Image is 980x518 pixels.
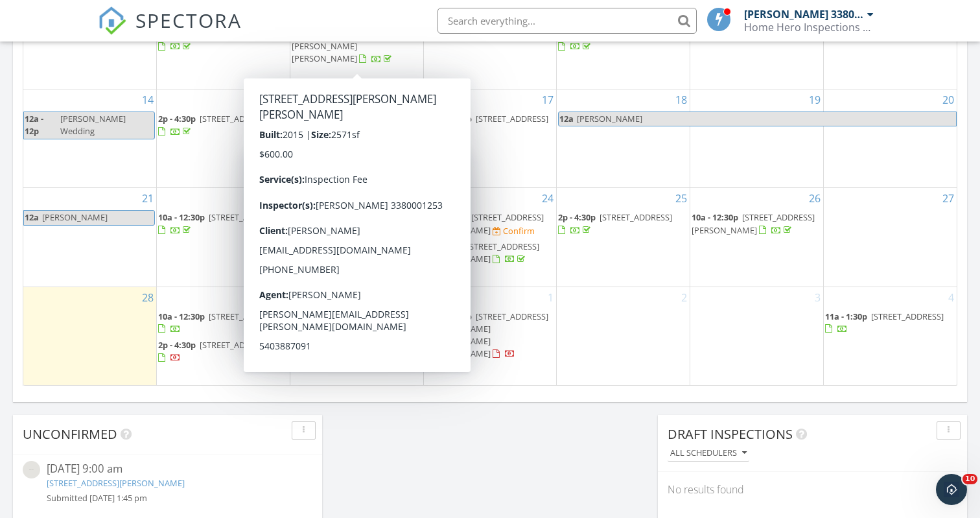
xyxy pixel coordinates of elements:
[47,477,185,489] a: [STREET_ADDRESS][PERSON_NAME]
[425,241,463,252] span: 2p - 4:30p
[812,287,823,308] a: Go to October 3, 2025
[425,113,472,124] span: 10a - 12:30p
[936,474,967,505] iframe: Intercom live chat
[158,339,196,351] span: 2p - 4:30p
[673,89,690,110] a: Go to September 18, 2025
[158,339,272,363] a: 2p - 4:30p [STREET_ADDRESS]
[668,445,749,462] button: All schedulers
[557,287,690,385] td: Go to October 2, 2025
[806,188,823,209] a: Go to September 26, 2025
[158,309,288,337] a: 10a - 12:30p [STREET_ADDRESS]
[406,89,423,110] a: Go to September 16, 2025
[333,311,406,322] span: [STREET_ADDRESS]
[962,474,977,484] span: 10
[23,461,312,504] a: [DATE] 9:00 am [STREET_ADDRESS][PERSON_NAME] Submitted [DATE] 1:45 pm
[658,472,967,507] div: No results found
[47,461,288,477] div: [DATE] 9:00 am
[690,188,824,287] td: Go to September 26, 2025
[825,311,867,322] span: 11a - 1:30p
[673,188,690,209] a: Go to September 25, 2025
[823,89,957,188] td: Go to September 20, 2025
[200,113,272,124] span: [STREET_ADDRESS]
[292,141,422,169] a: 2p - 4:30p [STREET_ADDRESS]
[425,311,472,322] span: 10a - 12:30p
[292,311,329,322] span: 2p - 4:30p
[557,188,690,287] td: Go to September 25, 2025
[679,287,690,308] a: Go to October 2, 2025
[557,89,690,188] td: Go to September 18, 2025
[23,287,157,385] td: Go to September 28, 2025
[577,113,642,124] span: [PERSON_NAME]
[692,211,815,235] span: [STREET_ADDRESS][PERSON_NAME]
[333,142,406,154] span: [STREET_ADDRESS]
[871,311,944,322] span: [STREET_ADDRESS]
[292,113,338,124] span: 10a - 12:30p
[158,113,196,124] span: 2p - 4:30p
[290,287,423,385] td: Go to September 30, 2025
[744,21,874,34] div: Home Hero Inspections LLC - VA LIC. 3380001253
[692,210,822,238] a: 10a - 12:30p [STREET_ADDRESS][PERSON_NAME]
[425,311,548,360] a: 10a - 12:30p [STREET_ADDRESS][PERSON_NAME][PERSON_NAME][PERSON_NAME]
[545,287,556,308] a: Go to October 1, 2025
[423,89,557,188] td: Go to September 17, 2025
[406,188,423,209] a: Go to September 23, 2025
[668,425,793,443] span: Draft Inspections
[23,89,157,188] td: Go to September 14, 2025
[42,211,108,223] span: [PERSON_NAME]
[425,113,548,137] a: 10a - 12:30p [STREET_ADDRESS]
[158,113,272,137] a: 2p - 4:30p [STREET_ADDRESS]
[60,113,126,137] span: [PERSON_NAME] Wedding
[200,339,272,351] span: [STREET_ADDRESS]
[292,311,406,335] a: 2p - 4:30p [STREET_ADDRESS]
[23,461,40,478] img: streetview
[503,226,535,236] div: Confirm
[425,311,548,360] span: [STREET_ADDRESS][PERSON_NAME][PERSON_NAME][PERSON_NAME]
[290,188,423,287] td: Go to September 23, 2025
[139,287,156,308] a: Go to September 28, 2025
[158,112,288,139] a: 2p - 4:30p [STREET_ADDRESS]
[292,142,406,166] a: 2p - 4:30p [STREET_ADDRESS]
[744,8,864,21] div: [PERSON_NAME] 3380001253
[559,112,574,126] span: 12a
[946,287,957,308] a: Go to October 4, 2025
[139,89,156,110] a: Go to September 14, 2025
[98,6,126,35] img: The Best Home Inspection Software - Spectora
[158,338,288,366] a: 2p - 4:30p [STREET_ADDRESS]
[158,28,272,52] a: 2p - 4:30p [STREET_ADDRESS]
[425,211,544,235] span: [STREET_ADDRESS][PERSON_NAME]
[209,311,281,322] span: [STREET_ADDRESS]
[670,449,747,458] div: All schedulers
[139,188,156,209] a: Go to September 21, 2025
[24,112,58,138] span: 12a - 12p
[940,89,957,110] a: Go to September 20, 2025
[425,211,544,235] a: 9a - 11:30a [STREET_ADDRESS][PERSON_NAME]
[47,492,288,504] div: Submitted [DATE] 1:45 pm
[476,113,548,124] span: [STREET_ADDRESS]
[493,225,535,237] a: Confirm
[158,311,205,322] span: 10a - 12:30p
[825,309,955,337] a: 11a - 1:30p [STREET_ADDRESS]
[425,210,555,238] a: 9a - 11:30a [STREET_ADDRESS][PERSON_NAME] Confirm
[823,287,957,385] td: Go to October 4, 2025
[558,28,672,52] a: 2p - 4:30p [STREET_ADDRESS]
[558,210,688,238] a: 2p - 4:30p [STREET_ADDRESS]
[158,211,281,235] a: 10a - 12:30p [STREET_ADDRESS]
[157,188,290,287] td: Go to September 22, 2025
[425,241,539,265] a: 2p - 4:30p [STREET_ADDRESS][PERSON_NAME]
[425,112,555,139] a: 10a - 12:30p [STREET_ADDRESS]
[273,188,290,209] a: Go to September 22, 2025
[558,211,672,235] a: 2p - 4:30p [STREET_ADDRESS]
[292,113,415,137] span: [STREET_ADDRESS][PERSON_NAME]
[292,112,422,139] a: 10a - 12:30p [STREET_ADDRESS][PERSON_NAME]
[209,211,281,223] span: [STREET_ADDRESS]
[423,287,557,385] td: Go to October 1, 2025
[292,27,422,67] a: 2p - 4:30p [STREET_ADDRESS][PERSON_NAME][PERSON_NAME]
[425,239,555,267] a: 2p - 4:30p [STREET_ADDRESS][PERSON_NAME]
[273,89,290,110] a: Go to September 15, 2025
[24,211,40,224] span: 12a
[158,311,281,335] a: 10a - 12:30p [STREET_ADDRESS]
[290,89,423,188] td: Go to September 16, 2025
[600,211,672,223] span: [STREET_ADDRESS]
[690,287,824,385] td: Go to October 3, 2025
[425,241,539,265] span: [STREET_ADDRESS][PERSON_NAME]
